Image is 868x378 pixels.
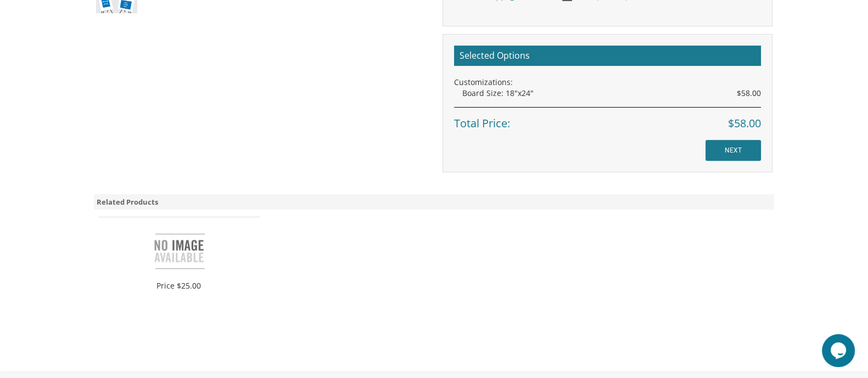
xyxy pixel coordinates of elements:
h2: Selected Options [454,46,761,66]
div: Total Price: [454,107,761,132]
input: NEXT [705,140,761,161]
div: Related Products [94,194,775,210]
div: Price $25.00 [156,280,201,291]
div: Customizations: [454,77,761,88]
div: Board Size: 18"x24" [462,88,761,99]
iframe: chat widget [822,334,857,367]
span: $58.00 [728,116,761,132]
img: Easel [152,223,206,278]
span: $58.00 [737,88,761,99]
